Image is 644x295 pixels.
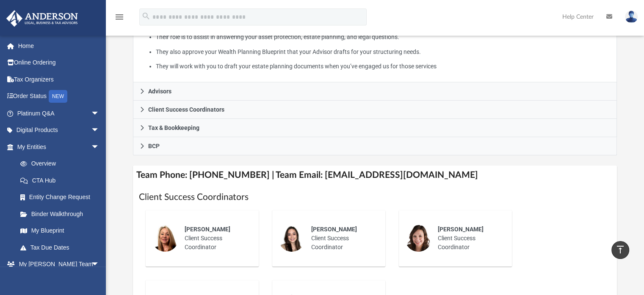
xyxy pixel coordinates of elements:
img: thumbnail [152,225,179,252]
span: arrow_drop_down [91,105,108,122]
h4: Team Phone: [PHONE_NUMBER] | Team Email: [EMAIL_ADDRESS][DOMAIN_NAME] [133,166,617,185]
span: arrow_drop_down [91,138,108,156]
span: [PERSON_NAME] [311,226,357,233]
a: Tax & Bookkeeping [133,119,617,137]
img: User Pic [625,11,638,23]
h1: Client Success Coordinators [139,191,611,203]
a: CTA Hub [12,172,112,189]
a: Tax Organizers [6,71,112,88]
a: menu [114,16,124,22]
p: What My Attorneys & Paralegals Do: [139,3,611,72]
a: Home [6,37,112,54]
a: My [PERSON_NAME] Teamarrow_drop_down [6,256,108,273]
i: menu [114,12,124,22]
img: Anderson Advisors Platinum Portal [4,10,80,27]
li: They also approve your Wealth Planning Blueprint that your Advisor drafts for your structuring ne... [156,47,611,57]
a: Tax Due Dates [12,239,112,256]
a: Order StatusNEW [6,88,112,105]
div: Client Success Coordinator [179,219,253,258]
a: Client Success Coordinators [133,101,617,119]
span: [PERSON_NAME] [185,226,230,233]
a: BCP [133,137,617,155]
i: search [141,11,151,21]
a: vertical_align_top [611,241,629,259]
span: arrow_drop_down [91,256,108,273]
div: Client Success Coordinator [432,219,506,258]
span: Advisors [148,88,171,94]
img: thumbnail [278,225,305,252]
a: Overview [12,155,112,172]
span: Tax & Bookkeeping [148,125,199,131]
a: Platinum Q&Aarrow_drop_down [6,105,112,122]
a: Online Ordering [6,54,112,71]
span: arrow_drop_down [91,122,108,139]
span: BCP [148,143,160,149]
span: Client Success Coordinators [148,107,224,112]
i: vertical_align_top [615,244,625,255]
a: Entity Change Request [12,189,112,206]
li: They will work with you to draft your estate planning documents when you’ve engaged us for those ... [156,61,611,72]
a: My Entitiesarrow_drop_down [6,138,112,155]
li: Their role is to assist in answering your asset protection, estate planning, and legal questions. [156,32,611,42]
span: [PERSON_NAME] [438,226,484,233]
a: Digital Productsarrow_drop_down [6,122,112,139]
div: Client Success Coordinator [305,219,379,258]
a: My Blueprint [12,222,108,239]
img: thumbnail [405,225,432,252]
div: NEW [49,90,67,103]
a: Advisors [133,82,617,101]
a: Binder Walkthrough [12,205,112,222]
